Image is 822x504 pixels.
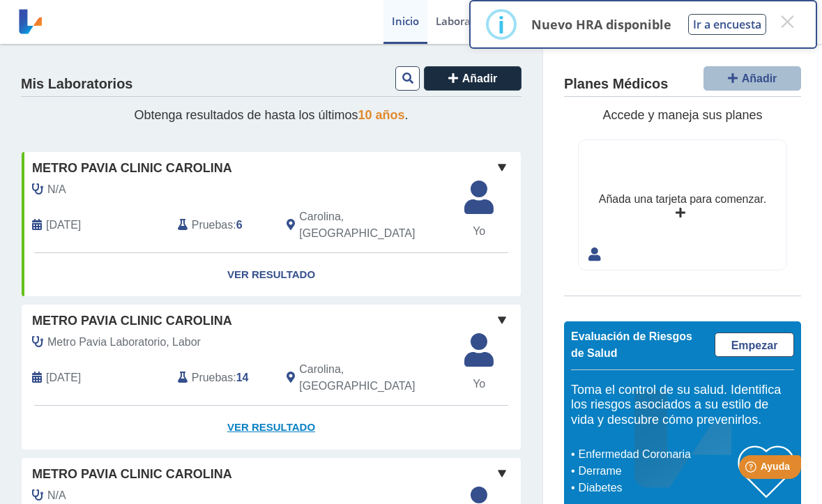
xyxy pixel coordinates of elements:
[22,406,521,450] a: Ver Resultado
[775,9,800,34] button: Close this dialog
[571,330,692,359] span: Evaluación de Riesgos de Salud
[358,108,405,122] span: 10 años
[32,465,232,484] span: Metro Pavia Clinic Carolina
[424,66,522,91] button: Añadir
[47,334,201,351] span: Metro Pavia Laboratorio, Labor
[531,16,671,33] p: Nuevo HRA disponible
[21,76,132,93] h4: Mis Laboratorios
[236,372,249,383] b: 14
[599,191,766,208] div: Añada una tarjeta para comenzar.
[167,208,277,242] div: :
[574,463,738,480] li: Derrame
[22,253,521,297] a: Ver Resultado
[46,217,81,234] span: 2025-05-09
[167,361,277,395] div: :
[498,12,505,37] div: i
[602,108,762,122] span: Accede y maneja sus planes
[698,450,807,489] iframe: Help widget launcher
[192,369,233,386] span: Pruebas
[32,159,232,178] span: Metro Pavia Clinic Carolina
[32,312,232,330] span: Metro Pavia Clinic Carolina
[192,217,233,234] span: Pruebas
[703,66,801,91] button: Añadir
[462,72,498,84] span: Añadir
[456,376,502,392] span: Yo
[456,223,502,240] span: Yo
[731,339,778,351] span: Empezar
[715,333,794,357] a: Empezar
[742,72,777,84] span: Añadir
[47,181,66,198] span: N/A
[46,369,81,386] span: 2025-06-17
[299,208,448,242] span: Carolina, PR
[574,480,738,496] li: Diabetes
[236,219,243,231] b: 6
[299,361,448,395] span: Carolina, PR
[47,487,66,504] span: N/A
[564,76,668,93] h4: Planes Médicos
[571,383,794,428] h5: Toma el control de su salud. Identifica los riesgos asociados a su estilo de vida y descubre cómo...
[688,14,766,35] button: Ir a encuesta
[134,108,408,122] span: Obtenga resultados de hasta los últimos .
[574,446,738,463] li: Enfermedad Coronaria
